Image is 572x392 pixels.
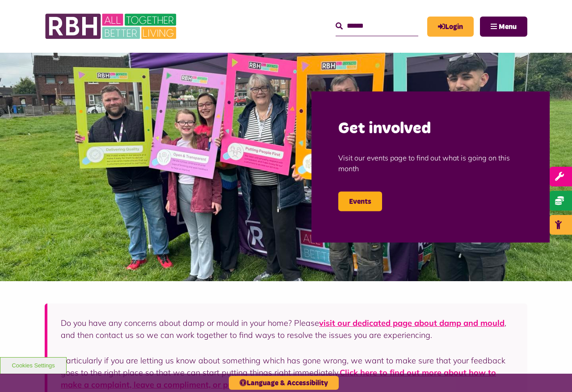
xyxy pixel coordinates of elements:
[61,317,514,341] p: Do you have any concerns about damp or mould in your home? Please , and then contact us so we can...
[338,192,382,211] a: Events
[61,354,514,391] p: Particularly if you are letting us know about something which has gone wrong, we want to make sur...
[499,23,517,30] span: Menu
[229,376,339,390] button: Language & Accessibility
[45,9,179,44] img: RBH
[427,17,474,37] a: MyRBH
[338,139,523,187] p: Visit our events page to find out what is going on this month
[319,318,505,328] a: visit our dedicated page about damp and mould
[338,118,523,139] h2: Get involved
[532,352,572,392] iframe: Netcall Web Assistant for live chat
[480,17,527,37] button: Navigation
